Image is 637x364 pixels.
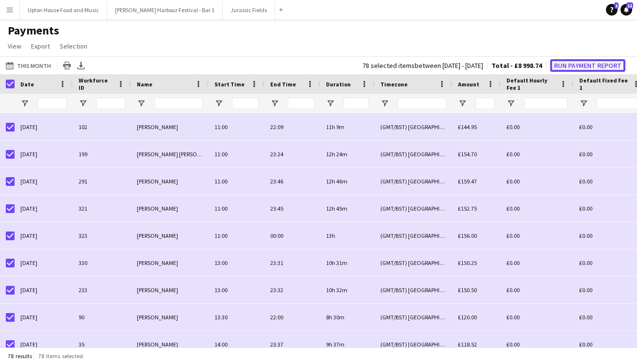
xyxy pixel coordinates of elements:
span: Total - £8 998.74 [491,61,542,70]
span: [PERSON_NAME] [137,205,178,212]
span: [PERSON_NAME] [137,286,178,294]
a: View [4,40,25,52]
span: Workforce ID [79,77,114,91]
input: Start Time Filter Input [232,98,259,109]
div: [DATE] [15,195,73,222]
input: Name Filter Input [154,98,203,109]
div: 14:00 [209,331,264,358]
div: 00:00 [264,222,320,249]
a: Selection [56,40,91,52]
span: Start Time [214,81,245,88]
div: 23:45 [264,195,320,222]
span: 11 [626,2,633,9]
div: (GMT/BST) [GEOGRAPHIC_DATA] [375,249,452,276]
span: Default Hourly Fee 1 [506,77,556,91]
span: £150.25 [458,259,477,266]
div: (GMT/BST) [GEOGRAPHIC_DATA] [375,168,452,195]
div: 23:24 [264,141,320,167]
button: Run Payment Report [550,59,625,72]
div: [DATE] [15,304,73,331]
button: Open Filter Menu [326,99,335,108]
app-action-btn: Export XLSX [75,60,87,71]
button: Jurassic Fields [223,0,275,19]
div: 11:00 [209,222,264,249]
div: 10h 32m [320,277,375,303]
a: Export [27,40,54,52]
span: Duration [326,81,351,88]
div: 291 [73,168,131,195]
span: 78 items selected [38,352,83,360]
button: This Month [4,60,53,71]
div: 23:32 [264,277,320,303]
span: £150.50 [458,286,477,294]
span: Selection [60,42,87,50]
span: £154.70 [458,150,477,158]
button: Open Filter Menu [137,99,146,108]
div: 22:09 [264,114,320,140]
span: [PERSON_NAME] [137,178,178,185]
button: Open Filter Menu [380,99,389,108]
div: 13h [320,222,375,249]
div: £0.00 [501,168,573,195]
div: [DATE] [15,249,73,276]
app-action-btn: Print [61,60,73,71]
div: (GMT/BST) [GEOGRAPHIC_DATA] [375,304,452,331]
button: Open Filter Menu [579,99,588,108]
div: 8h 30m [320,304,375,331]
span: [PERSON_NAME] [137,123,178,131]
span: £120.00 [458,314,477,321]
div: (GMT/BST) [GEOGRAPHIC_DATA] [375,222,452,249]
input: End Time Filter Input [288,98,314,109]
div: 12h 46m [320,168,375,195]
input: Timezone Filter Input [398,98,446,109]
div: £0.00 [501,304,573,331]
div: 11:00 [209,114,264,140]
div: 13:00 [209,277,264,303]
div: 12h 24m [320,141,375,167]
span: View [8,42,21,50]
div: (GMT/BST) [GEOGRAPHIC_DATA] [375,114,452,140]
div: 13:00 [209,249,264,276]
span: [PERSON_NAME] [137,232,178,239]
div: 11:00 [209,195,264,222]
span: Name [137,81,152,88]
input: Date Filter Input [38,98,67,109]
button: Open Filter Menu [506,99,515,108]
div: [DATE] [15,141,73,167]
span: Export [31,42,50,50]
div: £0.00 [501,114,573,140]
div: 323 [73,222,131,249]
div: (GMT/BST) [GEOGRAPHIC_DATA] [375,141,452,167]
span: £144.95 [458,123,477,131]
div: (GMT/BST) [GEOGRAPHIC_DATA] [375,331,452,358]
button: Upton House Food and Music [20,0,107,19]
div: [DATE] [15,277,73,303]
a: 11 [621,4,632,16]
a: 1 [606,4,618,16]
span: 1 [614,2,619,9]
span: Amount [458,81,479,88]
div: 10h 31m [320,249,375,276]
div: 23:37 [264,331,320,358]
div: £0.00 [501,277,573,303]
span: End Time [270,81,296,88]
span: [PERSON_NAME] [137,259,178,266]
input: Workforce ID Filter Input [96,98,125,109]
div: 330 [73,249,131,276]
button: Open Filter Menu [214,99,223,108]
div: [DATE] [15,114,73,140]
div: (GMT/BST) [GEOGRAPHIC_DATA] [375,277,452,303]
div: £0.00 [501,195,573,222]
span: £156.00 [458,232,477,239]
div: 35 [73,331,131,358]
div: £0.00 [501,222,573,249]
input: Amount Filter Input [475,98,495,109]
span: Date [20,81,34,88]
button: Open Filter Menu [79,99,87,108]
div: 9h 37m [320,331,375,358]
div: £0.00 [501,249,573,276]
div: 23:31 [264,249,320,276]
span: Timezone [380,81,408,88]
div: 11h 9m [320,114,375,140]
div: [DATE] [15,168,73,195]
